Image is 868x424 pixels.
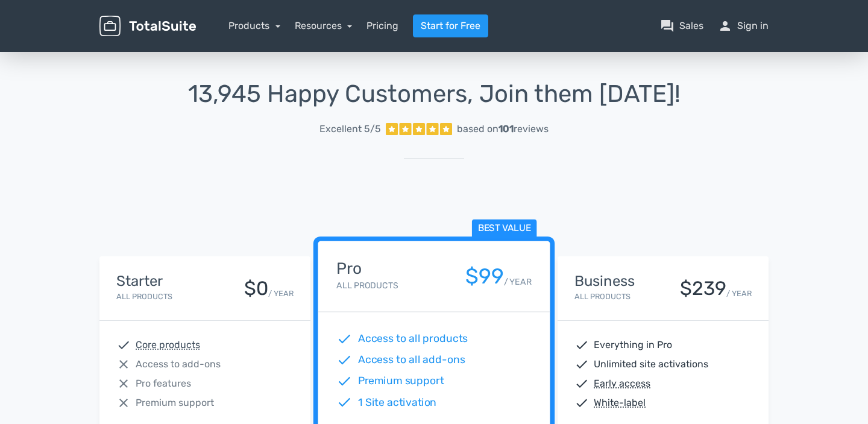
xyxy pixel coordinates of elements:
span: Premium support [136,396,214,410]
span: Best value [472,220,537,238]
span: Excellent 5/5 [319,122,381,136]
span: 1 Site activation [358,394,437,410]
span: check [574,396,589,410]
a: question_answerSales [660,19,703,33]
span: Access to all add-ons [358,352,465,368]
abbr: Core products [136,338,200,352]
span: check [336,352,352,368]
span: close [116,357,131,372]
small: / YEAR [504,276,532,288]
a: personSign in [718,19,769,33]
span: close [116,376,131,391]
span: check [336,331,352,347]
a: Pricing [366,19,398,33]
span: person [718,19,732,33]
span: Pro features [136,376,191,391]
div: $239 [680,278,726,299]
span: Access to add-ons [136,357,221,372]
span: close [116,396,131,410]
h1: 13,945 Happy Customers, Join them [DATE]! [99,81,769,107]
span: check [336,373,352,389]
a: Excellent 5/5 based on101reviews [99,117,769,141]
span: check [574,357,589,372]
small: All Products [336,280,398,291]
span: Unlimited site activations [594,357,708,372]
small: / YEAR [268,288,294,299]
span: check [116,338,131,352]
a: Start for Free [413,14,488,37]
h4: Business [574,273,635,289]
small: All Products [116,292,172,301]
div: based on reviews [457,122,549,136]
h4: Pro [336,260,398,277]
span: check [574,338,589,352]
a: Products [228,20,280,31]
span: Everything in Pro [594,338,672,352]
h4: Starter [116,273,172,289]
abbr: Early access [594,376,650,391]
span: check [574,376,589,391]
span: Access to all products [358,331,468,347]
img: TotalSuite for WordPress [99,16,196,37]
small: All Products [574,292,631,301]
span: question_answer [660,19,675,33]
strong: 101 [498,123,514,134]
span: check [336,394,352,410]
a: Resources [295,20,353,31]
div: $0 [244,278,268,299]
div: $99 [465,265,504,288]
span: Premium support [358,373,444,389]
abbr: White-label [594,396,646,410]
small: / YEAR [726,288,752,299]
